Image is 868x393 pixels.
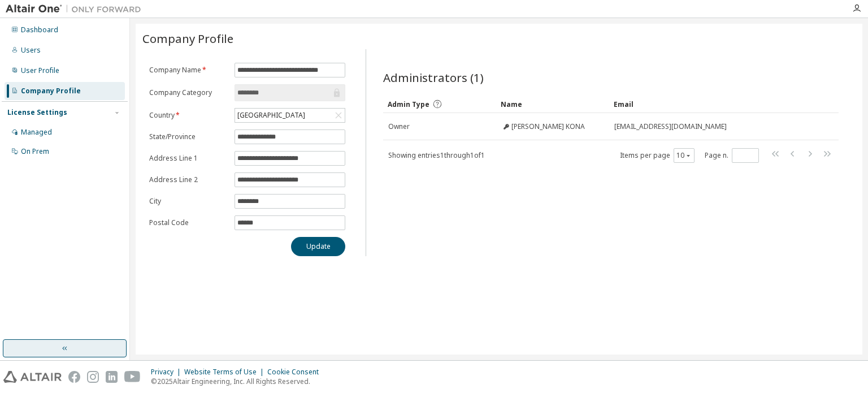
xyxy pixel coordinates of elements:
[235,109,345,122] div: [GEOGRAPHIC_DATA]
[267,368,325,377] div: Cookie Consent
[7,108,67,117] div: License Settings
[236,109,307,122] div: [GEOGRAPHIC_DATA]
[21,87,81,96] div: Company Profile
[501,95,605,113] div: Name
[149,111,228,120] label: Country
[383,70,484,85] span: Administrators (1)
[151,368,184,377] div: Privacy
[388,122,410,131] span: Owner
[291,237,345,256] button: Update
[149,154,228,163] label: Address Line 1
[149,66,228,75] label: Company Name
[149,197,228,206] label: City
[676,151,692,160] button: 10
[21,66,59,75] div: User Profile
[21,25,58,34] div: Dashboard
[106,371,118,383] img: linkedin.svg
[149,218,228,227] label: Postal Code
[511,122,585,131] span: [PERSON_NAME] KONA
[184,368,267,377] div: Website Terms of Use
[388,100,429,109] span: Admin Type
[21,128,52,137] div: Managed
[149,175,228,184] label: Address Line 2
[705,148,759,163] span: Page n.
[388,150,485,160] span: Showing entries 1 through 1 of 1
[3,371,62,383] img: altair_logo.svg
[87,371,99,383] img: instagram.svg
[620,148,695,163] span: Items per page
[151,377,325,386] p: © 2025 Altair Engineering, Inc. All Rights Reserved.
[149,88,228,97] label: Company Category
[614,95,807,113] div: Email
[6,3,147,15] img: Altair One
[68,371,80,383] img: facebook.svg
[149,132,228,141] label: State/Province
[21,147,49,156] div: On Prem
[124,371,141,383] img: youtube.svg
[614,122,727,131] span: [EMAIL_ADDRESS][DOMAIN_NAME]
[142,31,233,46] span: Company Profile
[21,46,41,55] div: Users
